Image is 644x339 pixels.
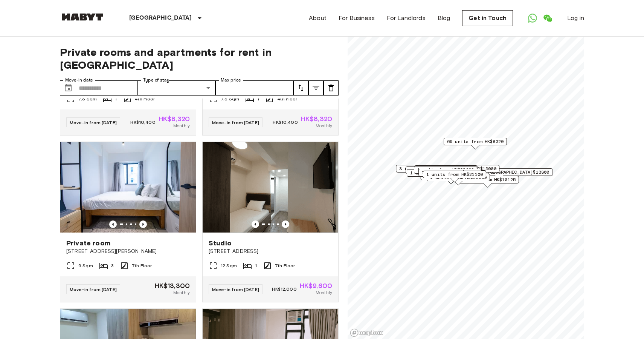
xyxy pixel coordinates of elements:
[308,80,324,96] button: tune
[414,166,477,178] div: Map marker
[66,248,190,255] span: [STREET_ADDRESS][PERSON_NAME]
[109,220,117,228] button: Previous image
[300,282,332,289] span: HK$9,600
[221,96,239,102] span: 7.8 Sqm
[78,96,97,102] span: 7.8 Sqm
[444,138,507,149] div: Map marker
[417,166,474,173] span: 1 units from HK$22000
[255,262,257,269] span: 1
[438,14,450,23] a: Blog
[275,262,295,269] span: 7th Floor
[406,166,469,178] div: Map marker
[61,80,76,96] button: Choose date
[203,142,338,233] img: Marketing picture of unit HK-01-067-037-01
[316,289,332,296] span: Monthly
[350,328,383,337] a: Mapbox logo
[309,14,327,23] a: About
[60,142,196,302] a: Marketing picture of unit HK-01-046-007-03Previous imagePrevious imagePrivate room[STREET_ADDRESS...
[78,262,93,269] span: 9 Sqm
[422,169,478,176] span: 1 units from HK$11450
[202,142,339,302] a: Marketing picture of unit HK-01-067-037-01Previous imagePrevious imageStudio[STREET_ADDRESS]12 Sq...
[130,119,155,126] span: HK$10,400
[155,282,190,289] span: HK$13,300
[418,166,474,173] span: 2 units from HK$10170
[282,220,289,228] button: Previous image
[339,14,375,23] a: For Business
[399,165,496,172] span: 3 units from [GEOGRAPHIC_DATA]$13000
[60,46,339,71] span: Private rooms and apartments for rent in [GEOGRAPHIC_DATA]
[212,287,259,292] span: Move-in from [DATE]
[66,239,110,248] span: Private room
[540,11,555,26] a: Open WeChat
[135,96,155,102] span: 4th Floor
[324,80,339,96] button: tune
[410,169,467,176] span: 1 units from HK$11200
[567,14,584,23] a: Log in
[525,11,540,26] a: Open WhatsApp
[407,169,470,181] div: Map marker
[252,220,259,228] button: Previous image
[70,120,117,125] span: Move-in from [DATE]
[257,96,259,102] span: 1
[159,116,190,122] span: HK$8,320
[60,13,105,21] img: Habyt
[418,169,482,180] div: Map marker
[111,262,114,269] span: 3
[221,262,237,269] span: 12 Sqm
[129,14,192,23] p: [GEOGRAPHIC_DATA]
[387,14,426,23] a: For Landlords
[447,138,504,145] span: 69 units from HK$8320
[60,142,196,233] img: Marketing picture of unit HK-01-046-007-03
[139,220,147,228] button: Previous image
[293,80,308,96] button: tune
[462,10,513,26] a: Get in Touch
[70,287,117,292] span: Move-in from [DATE]
[277,96,297,102] span: 4th Floor
[143,77,169,83] label: Type of stay
[273,119,298,126] span: HK$10,400
[301,116,332,122] span: HK$8,320
[426,171,483,178] span: 1 units from HK$21100
[396,165,499,177] div: Map marker
[132,262,152,269] span: 7th Floor
[173,122,190,129] span: Monthly
[221,77,241,83] label: Max price
[423,171,486,182] div: Map marker
[272,286,296,293] span: HK$12,000
[173,289,190,296] span: Monthly
[409,167,465,174] span: 1 units from HK$10650
[209,239,232,248] span: Studio
[115,96,117,102] span: 1
[65,77,93,83] label: Move-in date
[209,248,332,255] span: [STREET_ADDRESS]
[450,169,549,176] span: 12 units from [GEOGRAPHIC_DATA]$13300
[212,120,259,125] span: Move-in from [DATE]
[414,165,478,177] div: Map marker
[316,122,332,129] span: Monthly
